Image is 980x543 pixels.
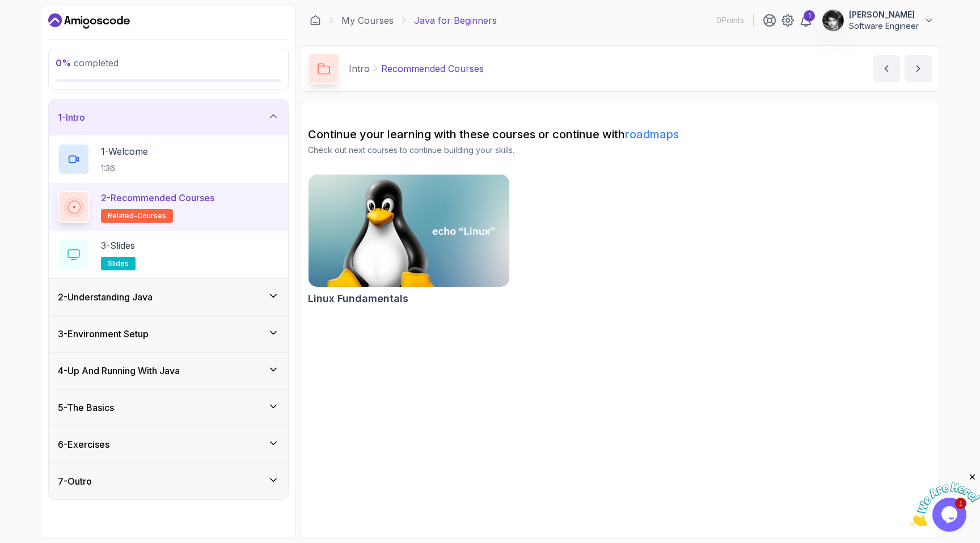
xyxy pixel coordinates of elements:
[849,20,919,32] p: Software Engineer
[49,353,288,389] button: 4-Up And Running With Java
[101,239,135,252] p: 3 - Slides
[822,9,935,32] button: user profile image[PERSON_NAME]Software Engineer
[310,15,321,26] a: Dashboard
[341,14,394,27] a: My Courses
[308,291,408,307] h2: Linux Fundamentals
[308,145,932,156] p: Check out next courses to continue building your skills.
[49,99,288,135] button: 1-Intro
[799,14,813,27] a: 1
[910,472,980,526] iframe: chat widget
[108,211,166,220] span: related-courses
[58,191,279,223] button: 2-Recommended Coursesrelated-courses
[58,364,180,377] h3: 4 - Up And Running With Java
[625,128,679,141] a: roadmaps
[381,62,484,75] p: Recommended Courses
[58,239,279,270] button: 3-Slidesslides
[56,57,71,69] span: 0 %
[308,174,510,307] a: Linux Fundamentals cardLinux Fundamentals
[308,126,932,142] h2: Continue your learning with these courses or continue with
[58,474,92,488] h3: 7 - Outro
[58,111,85,124] h3: 1 - Intro
[58,290,153,304] h3: 2 - Understanding Java
[108,259,129,268] span: slides
[804,10,815,22] div: 1
[58,143,279,175] button: 1-Welcome1:36
[101,145,148,158] p: 1 - Welcome
[101,163,148,174] p: 1:36
[49,389,288,426] button: 5-The Basics
[48,12,130,30] a: Dashboard
[58,401,114,414] h3: 5 - The Basics
[49,426,288,463] button: 6-Exercises
[849,9,919,20] p: [PERSON_NAME]
[49,279,288,315] button: 2-Understanding Java
[349,62,370,75] p: Intro
[822,10,844,31] img: user profile image
[101,191,214,205] p: 2 - Recommended Courses
[873,55,900,82] button: previous content
[58,327,149,341] h3: 3 - Environment Setup
[414,14,497,27] p: Java for Beginners
[309,175,509,287] img: Linux Fundamentals card
[49,463,288,499] button: 7-Outro
[58,438,109,451] h3: 6 - Exercises
[716,15,744,26] p: 0 Points
[56,57,119,69] span: completed
[49,316,288,352] button: 3-Environment Setup
[905,55,932,82] button: next content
